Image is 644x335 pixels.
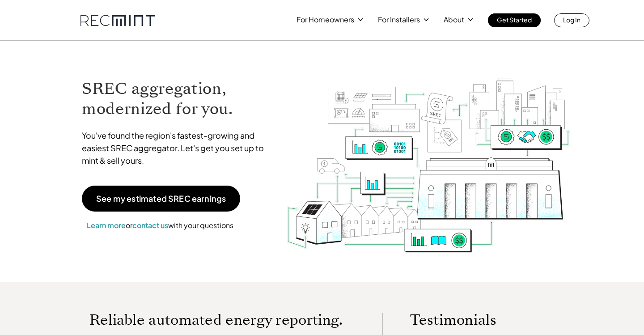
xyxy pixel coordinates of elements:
[132,221,168,230] a: contact us
[82,79,272,119] h1: SREC aggregation, modernized for you.
[82,186,240,212] a: See my estimated SREC earnings
[297,13,354,26] p: For Homeowners
[444,13,464,26] p: About
[488,13,541,27] a: Get Started
[497,13,532,26] p: Get Started
[378,13,420,26] p: For Installers
[82,220,238,231] p: or with your questions
[554,13,589,27] a: Log In
[286,54,571,255] img: RECmint value cycle
[89,313,356,327] p: Reliable automated energy reporting.
[87,221,126,230] a: Learn more
[410,313,543,327] p: Testimonials
[96,195,226,203] p: See my estimated SREC earnings
[563,13,580,26] p: Log In
[82,129,272,167] p: You've found the region's fastest-growing and easiest SREC aggregator. Let's get you set up to mi...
